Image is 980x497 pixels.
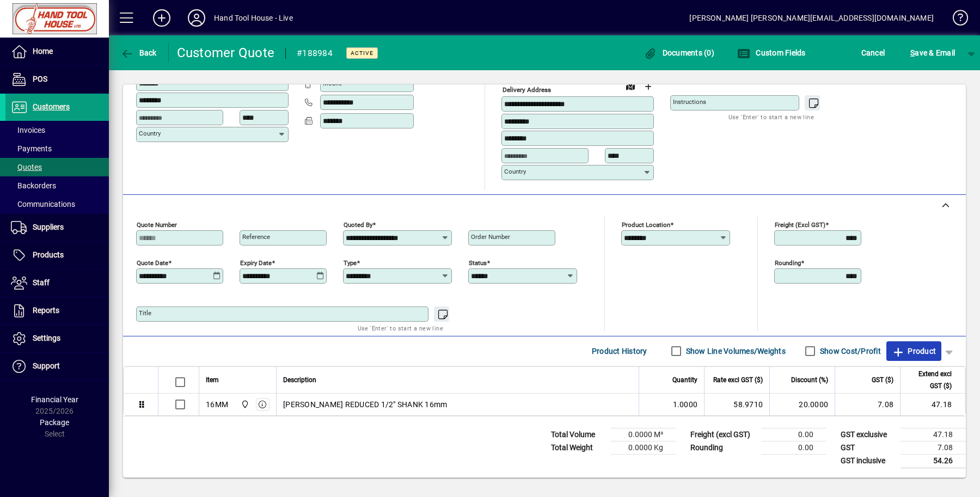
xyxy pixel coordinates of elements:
[711,399,763,410] div: 58.9710
[641,43,717,63] button: Documents (0)
[471,233,510,241] mat-label: Order number
[728,111,814,123] mat-hint: Use 'Enter' to start a new line
[775,259,801,266] mat-label: Rounding
[214,9,293,27] div: Hand Tool House - Live
[861,44,885,62] span: Cancel
[144,8,179,28] button: Add
[344,259,357,266] mat-label: Type
[33,334,60,342] span: Settings
[469,259,487,266] mat-label: Status
[11,163,42,171] span: Quotes
[835,394,900,415] td: 7.08
[109,43,169,63] app-page-header-button: Back
[238,398,250,410] span: Frankton
[5,214,109,241] a: Suppliers
[689,9,934,27] div: [PERSON_NAME] [PERSON_NAME][EMAIL_ADDRESS][DOMAIN_NAME]
[901,454,966,468] td: 54.26
[5,269,109,297] a: Staff
[886,341,941,361] button: Product
[206,399,228,410] div: 16MM
[33,306,59,315] span: Reports
[672,374,697,386] span: Quantity
[5,66,109,93] a: POS
[11,144,52,153] span: Payments
[611,428,676,441] td: 0.0000 M³
[639,78,657,95] button: Choose address
[240,259,272,266] mat-label: Expiry date
[118,43,160,63] button: Back
[5,158,109,176] a: Quotes
[33,250,64,259] span: Products
[177,44,275,62] div: Customer Quote
[33,75,47,83] span: POS
[835,428,901,441] td: GST exclusive
[11,126,45,134] span: Invoices
[910,48,915,57] span: S
[901,441,966,454] td: 7.08
[242,233,270,241] mat-label: Reference
[818,346,881,357] label: Show Cost/Profit
[905,43,960,63] button: Save & Email
[713,374,763,386] span: Rate excl GST ($)
[40,418,69,427] span: Package
[139,130,161,137] mat-label: Country
[179,8,214,28] button: Profile
[685,441,761,454] td: Rounding
[587,341,652,361] button: Product History
[907,368,952,392] span: Extend excl GST ($)
[137,259,168,266] mat-label: Quote date
[872,374,893,386] span: GST ($)
[775,220,825,228] mat-label: Freight (excl GST)
[11,200,75,208] span: Communications
[344,220,372,228] mat-label: Quoted by
[910,44,955,62] span: ave & Email
[769,394,835,415] td: 20.0000
[684,346,786,357] label: Show Line Volumes/Weights
[358,322,443,334] mat-hint: Use 'Enter' to start a new line
[33,278,50,287] span: Staff
[351,50,373,57] span: Active
[611,441,676,454] td: 0.0000 Kg
[734,43,808,63] button: Custom Fields
[622,77,639,95] a: View on map
[5,242,109,269] a: Products
[737,48,806,57] span: Custom Fields
[139,309,151,317] mat-label: Title
[5,297,109,324] a: Reports
[945,2,966,38] a: Knowledge Base
[504,168,526,175] mat-label: Country
[206,374,219,386] span: Item
[685,428,761,441] td: Freight (excl GST)
[859,43,888,63] button: Cancel
[297,45,333,62] div: #188984
[673,399,698,410] span: 1.0000
[5,121,109,139] a: Invoices
[33,47,53,56] span: Home
[761,441,826,454] td: 0.00
[592,342,647,360] span: Product History
[5,139,109,158] a: Payments
[791,374,828,386] span: Discount (%)
[892,342,936,360] span: Product
[5,176,109,195] a: Backorders
[835,454,901,468] td: GST inclusive
[835,441,901,454] td: GST
[283,399,447,410] span: [PERSON_NAME] REDUCED 1/2" SHANK 16mm
[901,428,966,441] td: 47.18
[622,220,670,228] mat-label: Product location
[644,48,714,57] span: Documents (0)
[11,181,56,190] span: Backorders
[5,325,109,352] a: Settings
[5,195,109,213] a: Communications
[5,353,109,380] a: Support
[283,374,316,386] span: Description
[33,223,64,231] span: Suppliers
[546,441,611,454] td: Total Weight
[761,428,826,441] td: 0.00
[546,428,611,441] td: Total Volume
[33,361,60,370] span: Support
[120,48,157,57] span: Back
[137,220,177,228] mat-label: Quote number
[673,98,706,106] mat-label: Instructions
[31,395,78,404] span: Financial Year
